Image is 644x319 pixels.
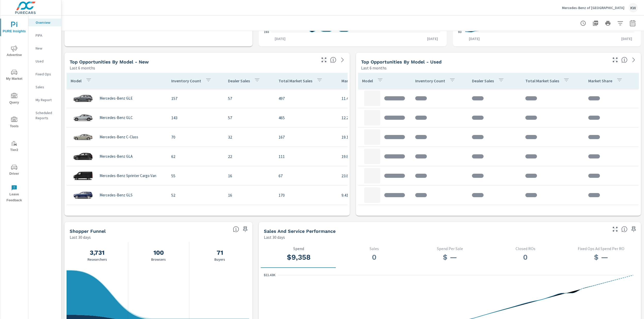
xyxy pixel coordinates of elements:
p: 57 [228,95,270,101]
p: My Report [36,97,57,102]
button: Print Report [603,18,613,28]
p: Last 30 days [70,234,91,240]
span: Save this to your personalized report [241,225,249,233]
div: nav menu [0,15,28,205]
p: Mercedes-Benz GLS [100,193,133,197]
p: Last 6 months [361,65,387,71]
img: glamour [73,187,93,203]
p: Dealer Sales [228,78,250,83]
span: Find the biggest opportunities within your model lineup by seeing how each model is selling in yo... [621,57,627,63]
h3: $ — [416,253,483,262]
p: 170 [279,192,333,198]
img: glamour [73,149,93,164]
text: 93 [458,30,462,34]
p: Mercedes-Benz of [GEOGRAPHIC_DATA] [562,5,624,10]
div: Scheduled Reports [28,109,61,122]
p: 111 [279,153,333,159]
p: 16 [228,173,270,179]
p: [DATE] [465,36,483,41]
span: Advertise [2,45,27,58]
p: Model [362,78,373,83]
img: glamour [73,110,93,125]
p: Spend Per Sale [416,246,483,251]
span: Know where every customer is during their purchase journey. View customer activity from first cli... [233,226,239,232]
p: Used [36,59,57,64]
div: My Report [28,96,61,104]
button: Apply Filters [615,18,625,28]
p: PIPA [36,33,57,38]
button: Select Date Range [627,18,638,28]
p: 19.82% [341,153,386,159]
p: Mercedes-Benz C-Class [100,135,138,139]
span: Tier2 [2,140,27,153]
h3: $ — [567,253,635,262]
div: Used [28,57,61,65]
p: 19.16% [341,134,386,140]
p: Inventory Count [171,78,201,83]
p: Mercedes-Benz GLA [100,154,133,159]
p: 497 [279,95,333,101]
p: 157 [171,95,220,101]
h3: 0 [340,253,408,262]
p: 32 [228,134,270,140]
span: Driver [2,164,27,177]
p: Market Share [341,78,365,83]
p: 465 [279,115,333,121]
button: Make Fullscreen [611,56,619,64]
span: My Market [2,69,27,82]
div: Sales [28,83,61,91]
p: Scheduled Reports [36,110,57,121]
p: Model [71,78,81,83]
p: Mercedes-Benz GLE [100,96,133,101]
span: Select a tab to understand performance over the selected time range. [621,226,627,232]
p: Sales [340,246,408,251]
p: Inventory Count [415,78,445,83]
span: Tools [2,117,27,129]
p: Total Market Sales [525,78,559,83]
p: Overview [36,20,57,25]
p: 57 [228,115,270,121]
p: 55 [171,173,220,179]
a: See more details in report [630,56,638,64]
text: 193 [264,30,269,34]
p: 143 [171,115,220,121]
a: See more details in report [338,56,347,64]
p: Total Market Sales [279,78,312,83]
span: Save this to your personalized report [630,225,638,233]
button: "Export Report to PDF" [590,18,601,28]
h5: Top Opportunities by Model - New [70,59,149,65]
p: Mercedes-Benz Sprinter Cargo Van [100,173,156,178]
h5: Shopper Funnel [70,228,106,234]
p: 22 [228,153,270,159]
p: Dealer Sales [472,78,494,83]
text: $11.43K [264,273,276,277]
h3: $9,358 [265,253,332,262]
div: Fixed Ops [28,70,61,78]
p: Fixed Ops Ad Spend Per RO [567,246,635,251]
h5: Top Opportunities by Model - Used [361,59,442,65]
div: PIPA [28,31,61,39]
img: glamour [73,168,93,184]
span: PURE Insights [2,22,27,34]
p: 167 [279,134,333,140]
p: Last 30 days [264,234,285,240]
img: glamour [73,129,93,145]
p: 16 [228,192,270,198]
p: [DATE] [271,36,289,41]
h5: Sales and Service Performance [264,228,336,234]
span: Find the biggest opportunities within your model lineup by seeing how each model is selling in yo... [330,57,336,63]
p: Closed ROs [492,246,559,251]
p: Fixed Ops [36,71,57,77]
p: Last 6 months [70,65,95,71]
p: New [36,46,57,51]
p: Spend [265,246,332,251]
p: 67 [279,173,333,179]
p: 70 [171,134,220,140]
div: KW [629,3,638,12]
p: 23.88% [341,173,386,179]
div: New [28,44,61,52]
p: [DATE] [423,36,442,41]
p: 62 [171,153,220,159]
h3: 0 [492,253,559,262]
button: Make Fullscreen [611,225,619,233]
